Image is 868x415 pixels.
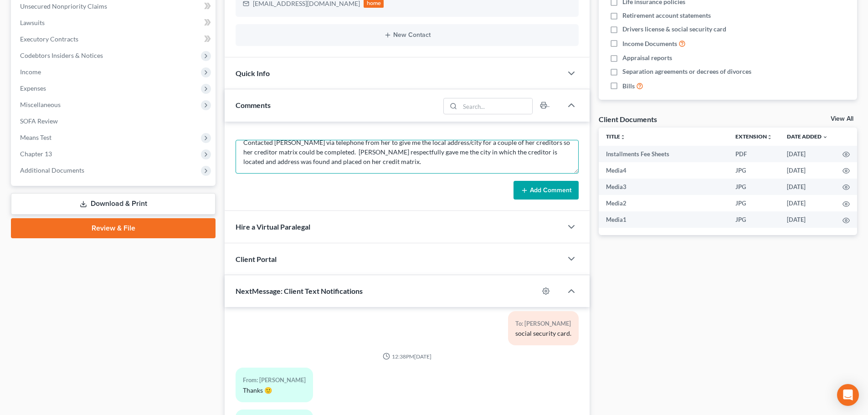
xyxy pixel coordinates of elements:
[787,133,828,140] a: Date Added expand_more
[243,386,306,395] div: Thanks 🙂
[20,68,41,76] span: Income
[13,15,216,31] a: Lawsuits
[514,181,579,200] button: Add Comment
[11,218,216,238] a: Review & File
[599,146,728,162] td: Installments Fee Sheets
[620,134,626,140] i: unfold_more
[20,117,58,125] span: SOFA Review
[20,2,107,10] span: Unsecured Nonpriority Claims
[11,193,216,215] a: Download & Print
[20,51,103,59] span: Codebtors Insiders & Notices
[13,113,216,129] a: SOFA Review
[728,146,780,162] td: PDF
[622,67,751,76] span: Separation agreements or decrees of divorces
[622,39,677,48] span: Income Documents
[20,19,45,26] span: Lawsuits
[606,133,626,140] a: Titleunfold_more
[735,133,772,140] a: Extensionunfold_more
[236,255,277,263] span: Client Portal
[780,211,835,228] td: [DATE]
[780,195,835,211] td: [DATE]
[599,162,728,179] td: Media4
[622,11,711,20] span: Retirement account statements
[20,166,84,174] span: Additional Documents
[236,353,579,360] div: 12:38PM[DATE]
[767,134,772,140] i: unfold_more
[515,318,571,329] div: To: [PERSON_NAME]
[20,101,61,108] span: Miscellaneous
[831,116,853,122] a: View All
[20,35,78,43] span: Executory Contracts
[822,134,828,140] i: expand_more
[236,101,271,109] span: Comments
[837,384,859,406] div: Open Intercom Messenger
[243,375,306,385] div: From: [PERSON_NAME]
[243,31,571,39] button: New Contact
[780,179,835,195] td: [DATE]
[20,84,46,92] span: Expenses
[236,222,310,231] span: Hire a Virtual Paralegal
[622,53,672,62] span: Appraisal reports
[622,25,726,34] span: Drivers license & social security card
[13,31,216,47] a: Executory Contracts
[599,114,657,124] div: Client Documents
[599,211,728,228] td: Media1
[780,162,835,179] td: [DATE]
[236,69,270,77] span: Quick Info
[460,98,533,114] input: Search...
[622,82,635,91] span: Bills
[728,162,780,179] td: JPG
[728,211,780,228] td: JPG
[20,150,52,158] span: Chapter 13
[515,329,571,338] div: social security card.
[236,287,363,295] span: NextMessage: Client Text Notifications
[599,195,728,211] td: Media2
[728,179,780,195] td: JPG
[728,195,780,211] td: JPG
[599,179,728,195] td: Media3
[780,146,835,162] td: [DATE]
[20,133,51,141] span: Means Test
